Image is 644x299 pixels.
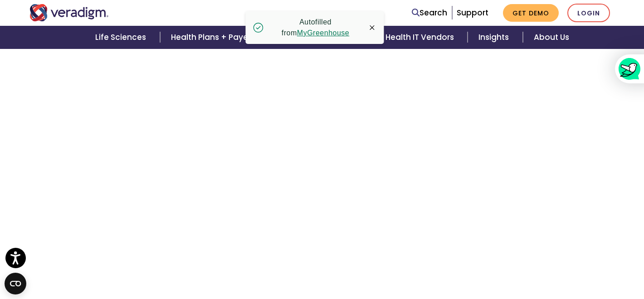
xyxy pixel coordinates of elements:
img: Veradigm logo [29,4,109,21]
a: Login [567,4,610,22]
button: Open CMP widget [5,273,26,294]
a: Life Sciences [84,26,160,49]
a: Insights [468,26,522,49]
a: Health Plans + Payers [160,26,268,49]
p: Autofilled from [271,17,360,39]
a: Support [457,7,488,18]
a: About Us [523,26,580,49]
iframe: Drift Chat Widget [470,243,633,288]
a: Health IT Vendors [375,26,468,49]
a: MyGreenhouse [297,29,349,37]
a: Search [412,7,447,19]
a: Get Demo [503,4,559,22]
